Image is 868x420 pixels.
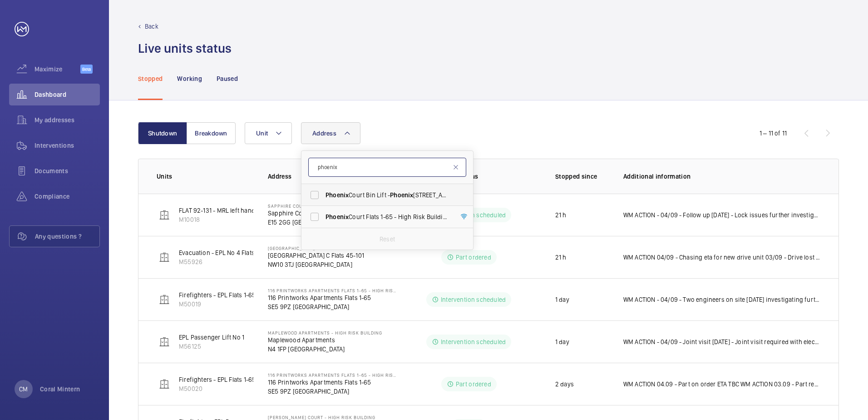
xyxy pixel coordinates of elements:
[179,333,244,342] p: EPL Passenger Lift No 1
[35,232,99,241] span: Any questions ?
[268,245,397,251] p: [GEOGRAPHIC_DATA] C Flats 45-101 - High Risk Building
[555,210,567,220] p: 21 h
[268,302,397,311] p: SE5 9PZ [GEOGRAPHIC_DATA]
[159,336,170,347] img: elevator.svg
[138,74,163,83] p: Stopped
[179,290,269,300] p: Firefighters - EPL Flats 1-65 No 1
[623,253,820,262] p: WM ACTION 04/09 - Chasing eta for new drive unit 03/09 - Drive lost in transit
[159,252,170,263] img: elevator.svg
[555,337,569,346] p: 1 day
[268,288,397,293] p: 116 Printworks Apartments Flats 1-65 - High Risk Building
[268,345,382,354] p: N4 1FP [GEOGRAPHIC_DATA]
[555,172,609,181] p: Stopped since
[35,141,100,150] span: Interventions
[268,209,360,218] p: Sapphire Court
[380,235,395,244] p: Reset
[80,65,93,74] span: Beta
[441,295,506,304] p: Intervention scheduled
[312,130,336,137] span: Address
[217,74,238,83] p: Paused
[325,212,450,221] span: Court Flats 1-65 - High Risk Building - [STREET_ADDRESS]
[623,210,820,220] p: WM ACTION - 04/09 - Follow up [DATE] - Lock issues further investigation required
[325,213,349,220] span: Phoenix
[555,295,569,304] p: 1 day
[145,22,158,31] p: Back
[268,293,397,302] p: 116 Printworks Apartments Flats 1-65
[177,74,202,83] p: Working
[179,342,244,351] p: M56125
[456,380,491,389] p: Part ordered
[19,385,28,394] p: CM
[268,172,397,181] p: Address
[456,253,491,262] p: Part ordered
[187,122,236,144] button: Breakdown
[268,251,397,260] p: [GEOGRAPHIC_DATA] C Flats 45-101
[268,387,397,396] p: SE5 9PZ [GEOGRAPHIC_DATA]
[555,253,567,262] p: 21 h
[159,379,170,390] img: elevator.svg
[268,378,397,387] p: 116 Printworks Apartments Flats 1-65
[179,248,286,257] p: Evacuation - EPL No 4 Flats 45-101 R/h
[268,260,397,269] p: NW10 3TJ [GEOGRAPHIC_DATA]
[35,115,100,125] span: My addresses
[179,384,270,393] p: M50020
[325,190,450,200] span: Court Bin Lift - [STREET_ADDRESS]
[623,172,820,181] p: Additional information
[268,335,382,345] p: Maplewood Apartments
[759,129,787,138] div: 1 – 11 of 11
[40,385,80,394] p: Coral Mintern
[159,210,170,220] img: elevator.svg
[35,65,80,74] span: Maximize
[256,130,268,137] span: Unit
[268,415,375,420] p: [PERSON_NAME] Court - High Risk Building
[390,191,413,199] span: Phoenix
[268,218,360,227] p: E15 2GG [GEOGRAPHIC_DATA]
[623,295,820,304] p: WM ACTION - 04/09 - Two engineers on site [DATE] investigating further 03/09 - Technical visit re...
[555,380,574,389] p: 2 days
[179,215,299,224] p: M10018
[441,337,506,346] p: Intervention scheduled
[157,172,253,181] p: Units
[159,294,170,305] img: elevator.svg
[308,158,466,177] input: Search by address
[138,122,187,144] button: Shutdown
[35,166,100,175] span: Documents
[268,330,382,335] p: Maplewood Apartments - High Risk Building
[268,372,397,378] p: 116 Printworks Apartments Flats 1-65 - High Risk Building
[138,40,232,57] h1: Live units status
[35,192,100,201] span: Compliance
[325,191,349,199] span: Phoenix
[623,337,820,346] p: WM ACTION - 04/09 - Joint visit [DATE] - Joint visit required with electrician
[179,257,286,266] p: M55926
[179,206,299,215] p: FLAT 92-131 - MRL left hand side - 10 Floors
[301,122,360,144] button: Address
[623,380,820,389] p: WM ACTION 04.09 - Part on order ETA TBC WM ACTION 03.09 - Part required, supply chain currently s...
[245,122,292,144] button: Unit
[179,375,270,384] p: Firefighters - EPL Flats 1-65 No 2
[35,90,100,99] span: Dashboard
[179,300,269,309] p: M50019
[268,203,360,209] p: Sapphire Court - High Risk Building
